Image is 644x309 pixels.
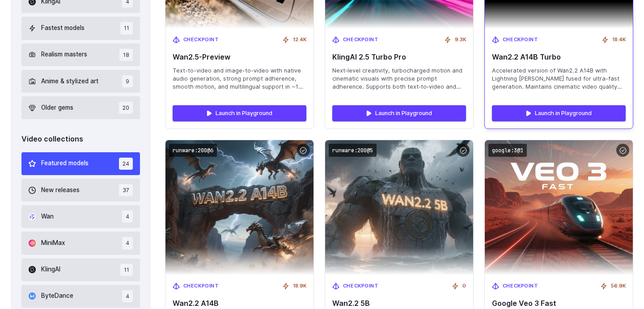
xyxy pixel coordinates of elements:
span: 0 [462,282,466,290]
span: 4 [122,237,133,249]
span: ByteDance [41,291,73,301]
span: Next‑level creativity, turbocharged motion and cinematic visuals with precise prompt adherence. S... [332,67,466,91]
span: Anime & stylized art [41,77,98,86]
code: runware:200@5 [329,144,377,157]
span: Checkpoint [503,282,538,290]
span: 18.9K [293,282,306,290]
span: MiniMax [41,238,65,248]
button: Featured models 24 [21,152,140,175]
span: 56.9K [611,282,626,290]
span: 12.4K [293,36,306,44]
div: Video collections [21,133,140,145]
span: Google Veo 3 Fast [492,299,626,308]
span: Checkpoint [183,282,219,290]
span: Older gems [41,103,73,113]
span: Accelerated version of Wan2.2 A14B with Lightning [PERSON_NAME] fused for ultra-fast generation. ... [492,67,626,91]
span: Featured models [41,159,89,168]
button: ByteDance 4 [21,285,140,308]
span: Wan2.2 A14B [173,299,306,308]
button: Older gems 20 [21,96,140,119]
span: Wan2.5-Preview [173,53,306,61]
a: Launch in Playground [492,105,626,121]
a: Launch in Playground [173,105,306,121]
span: Checkpoint [183,36,219,44]
span: Checkpoint [503,36,538,44]
span: Wan [41,212,54,222]
span: Text-to-video and image-to-video with native audio generation, strong prompt adherence, smooth mo... [173,67,306,91]
button: Wan 4 [21,205,140,228]
span: 4 [122,290,133,302]
span: KlingAI 2.5 Turbo Pro [332,53,466,61]
span: New releases [41,185,80,195]
span: 24 [119,158,133,170]
span: 18.4K [612,36,626,44]
img: Wan2.2 A14B [165,140,314,275]
span: 11 [120,264,133,276]
button: New releases 37 [21,179,140,202]
span: KlingAI [41,265,60,275]
a: Launch in Playground [332,105,466,121]
span: Fastest models [41,23,85,33]
button: KlingAI 11 [21,258,140,281]
span: Wan2.2 A14B Turbo [492,53,626,61]
code: runware:200@6 [169,144,217,157]
button: Anime & stylized art 9 [21,70,140,93]
span: Checkpoint [343,282,379,290]
img: Wan2.2 5B [325,140,473,275]
code: google:3@1 [488,144,527,157]
span: 9.3K [455,36,466,44]
span: Checkpoint [343,36,379,44]
span: 9 [122,75,133,87]
span: 20 [119,102,133,114]
span: 18 [119,49,133,61]
span: 11 [120,22,133,34]
span: 4 [122,210,133,223]
span: Wan2.2 5B [332,299,466,308]
span: 37 [119,184,133,196]
span: Realism masters [41,50,87,60]
button: Fastest models 11 [21,17,140,39]
button: MiniMax 4 [21,232,140,254]
button: Realism masters 18 [21,43,140,66]
img: Google Veo 3 Fast [485,140,633,275]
